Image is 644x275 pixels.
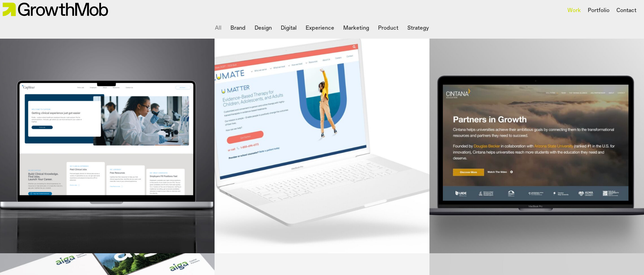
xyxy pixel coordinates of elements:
li: Strategy [405,21,432,35]
li: Design [252,21,275,35]
a: Contact [616,7,636,15]
li: Marketing [340,21,372,35]
a: Work [567,7,581,15]
li: Product [375,21,401,35]
a: Portfolio [588,7,610,15]
li: Digital [278,21,299,35]
nav: Main nav [564,5,640,17]
li: All [212,21,224,35]
li: Brand [228,21,248,35]
li: Experience [303,21,337,35]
